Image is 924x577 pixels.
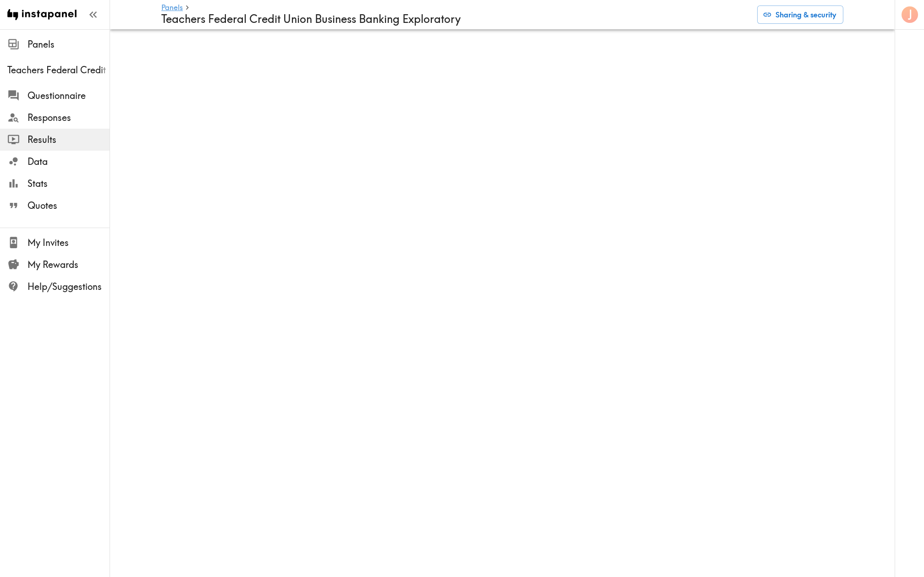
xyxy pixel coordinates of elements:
[27,236,110,249] span: My Invites
[27,89,110,102] span: Questionnaire
[901,5,919,24] button: J
[7,64,110,76] span: Teachers Federal Credit Union Business Banking Exploratory
[161,4,183,12] a: Panels
[27,280,110,293] span: Help/Suggestions
[27,155,110,168] span: Data
[27,38,110,51] span: Panels
[757,5,843,24] button: Sharing & security
[27,258,110,271] span: My Rewards
[27,199,110,212] span: Quotes
[27,133,110,146] span: Results
[27,177,110,190] span: Stats
[27,111,110,124] span: Responses
[161,12,750,26] h4: Teachers Federal Credit Union Business Banking Exploratory
[908,7,913,23] span: J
